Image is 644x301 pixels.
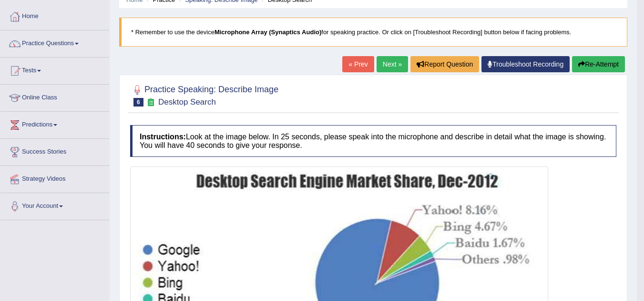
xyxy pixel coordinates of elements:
[0,30,109,54] a: Practice Questions
[146,98,156,107] small: Exam occurring question
[0,139,109,163] a: Success Stories
[377,56,408,72] a: Next »
[158,97,216,107] small: Desktop Search
[119,18,627,47] blockquote: * Remember to use the device for speaking practice. Or click on [Troubleshoot Recording] button b...
[342,56,374,72] a: « Prev
[0,112,109,136] a: Predictions
[215,29,321,36] b: Microphone Array (Synaptics Audio)
[481,56,570,72] a: Troubleshoot Recording
[0,193,109,217] a: Your Account
[0,58,109,81] a: Tests
[130,125,616,157] h4: Look at the image below. In 25 seconds, please speak into the microphone and describe in detail w...
[0,3,109,27] a: Home
[133,98,143,107] span: 6
[410,56,479,72] button: Report Question
[0,85,109,108] a: Online Class
[140,133,186,141] b: Instructions:
[0,166,109,190] a: Strategy Videos
[130,83,278,107] h2: Practice Speaking: Describe Image
[572,56,625,72] button: Re-Attempt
